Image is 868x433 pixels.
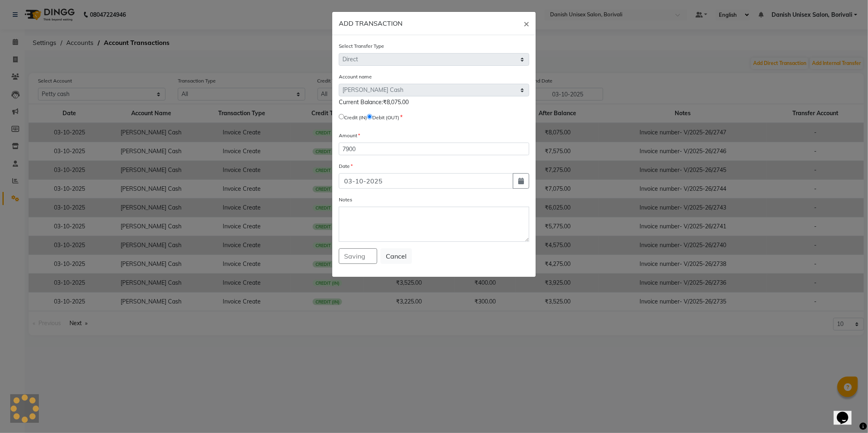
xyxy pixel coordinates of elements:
label: Credit (IN) [344,114,367,121]
h6: ADD TRANSACTION [339,18,403,28]
label: Notes [339,196,352,203]
span: Current Balance:₹8,075.00 [339,98,409,106]
label: Select Transfer Type [339,42,384,50]
label: Debit (OUT) [372,114,399,121]
label: Date [339,163,353,170]
label: Amount [339,132,360,139]
iframe: chat widget [834,400,860,425]
span: × [523,17,529,29]
button: Close [517,12,536,35]
label: Account name [339,73,372,80]
button: Cancel [380,248,412,264]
